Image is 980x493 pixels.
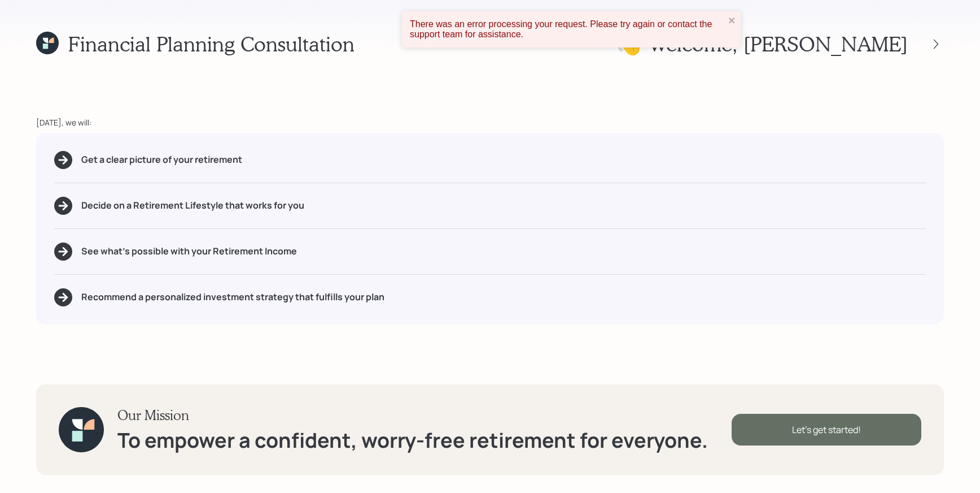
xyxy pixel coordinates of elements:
[117,407,708,423] h3: Our Mission
[732,414,921,446] div: Let's get started!
[410,19,725,40] div: There was an error processing your request. Please try again or contact the support team for assi...
[81,200,304,211] h5: Decide on a Retirement Lifestyle that works for you
[117,428,708,452] h1: To empower a confident, worry-free retirement for everyone.
[68,32,355,56] h1: Financial Planning Consultation
[81,154,242,165] h5: Get a clear picture of your retirement
[728,16,736,27] button: close
[36,116,944,128] div: [DATE], we will:
[81,246,297,257] h5: See what's possible with your Retirement Income
[616,32,908,56] h1: 👋 Welcome , [PERSON_NAME]
[81,292,384,302] h5: Recommend a personalized investment strategy that fulfills your plan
